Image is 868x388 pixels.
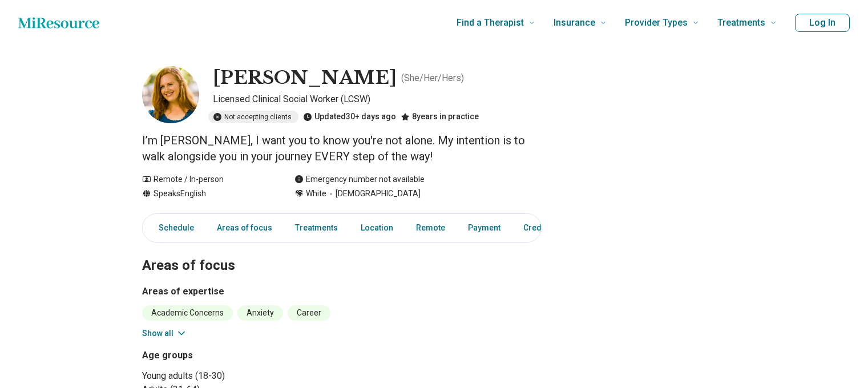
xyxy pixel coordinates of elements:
[288,305,330,321] li: Career
[145,216,201,240] a: Schedule
[354,216,400,240] a: Location
[326,188,421,200] span: [DEMOGRAPHIC_DATA]
[288,216,345,240] a: Treatments
[306,188,326,200] span: White
[142,132,542,164] p: I’m [PERSON_NAME], I want you to know you're not alone. My intention is to walk alongside you in ...
[457,15,524,31] span: Find a Therapist
[142,285,542,298] h3: Areas of expertise
[142,173,272,185] div: Remote / In-person
[210,216,279,240] a: Areas of focus
[303,111,396,123] div: Updated 30+ days ago
[409,216,452,240] a: Remote
[294,173,425,185] div: Emergency number not available
[461,216,507,240] a: Payment
[142,305,233,321] li: Academic Concerns
[516,216,574,240] a: Credentials
[142,229,542,276] h2: Areas of focus
[142,349,337,362] h3: Age groups
[208,111,298,123] div: Not accepting clients
[142,66,199,123] img: Colleen Keller, Licensed Clinical Social Worker (LCSW)
[237,305,283,321] li: Anxiety
[213,92,542,106] p: Licensed Clinical Social Worker (LCSW)
[142,369,337,383] li: Young adults (18-30)
[554,15,595,31] span: Insurance
[401,111,479,123] div: 8 years in practice
[142,188,272,200] div: Speaks English
[401,71,464,85] p: ( She/Her/Hers )
[142,328,187,339] button: Show all
[18,11,99,34] a: Home page
[717,15,765,31] span: Treatments
[625,15,688,31] span: Provider Types
[795,14,850,32] button: Log In
[213,66,397,90] h1: [PERSON_NAME]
